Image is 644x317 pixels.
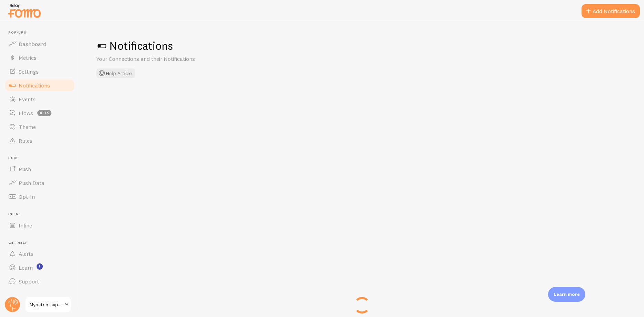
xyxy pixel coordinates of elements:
[37,110,51,116] span: beta
[4,176,75,190] a: Push Data
[554,291,580,298] p: Learn more
[4,51,75,65] a: Metrics
[4,106,75,120] a: Flows beta
[4,134,75,148] a: Rules
[19,222,32,229] span: Inline
[19,166,31,173] span: Push
[4,120,75,134] a: Theme
[96,55,262,63] p: Your Connections and their Notifications
[548,287,585,302] div: Learn more
[4,274,75,288] a: Support
[19,82,50,89] span: Notifications
[4,162,75,176] a: Push
[7,2,42,19] img: fomo-relay-logo-orange.svg
[96,68,135,78] button: Help Article
[19,137,32,144] span: Rules
[4,261,75,274] a: Learn
[37,263,43,270] svg: <p>Watch New Feature Tutorials!</p>
[19,264,33,271] span: Learn
[19,250,33,257] span: Alerts
[19,40,46,47] span: Dashboard
[19,54,37,61] span: Metrics
[19,193,35,200] span: Opt-In
[4,218,75,232] a: Inline
[8,241,75,245] span: Get Help
[4,247,75,261] a: Alerts
[8,212,75,216] span: Inline
[4,65,75,78] a: Settings
[8,156,75,160] span: Push
[96,39,627,53] h1: Notifications
[4,190,75,204] a: Opt-In
[25,296,71,313] a: Mypatriotsupply
[4,37,75,51] a: Dashboard
[19,123,36,130] span: Theme
[19,278,39,285] span: Support
[4,92,75,106] a: Events
[30,300,62,309] span: Mypatriotsupply
[19,110,33,116] span: Flows
[19,179,45,186] span: Push Data
[8,30,75,35] span: Pop-ups
[19,68,39,75] span: Settings
[19,96,36,103] span: Events
[4,78,75,92] a: Notifications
